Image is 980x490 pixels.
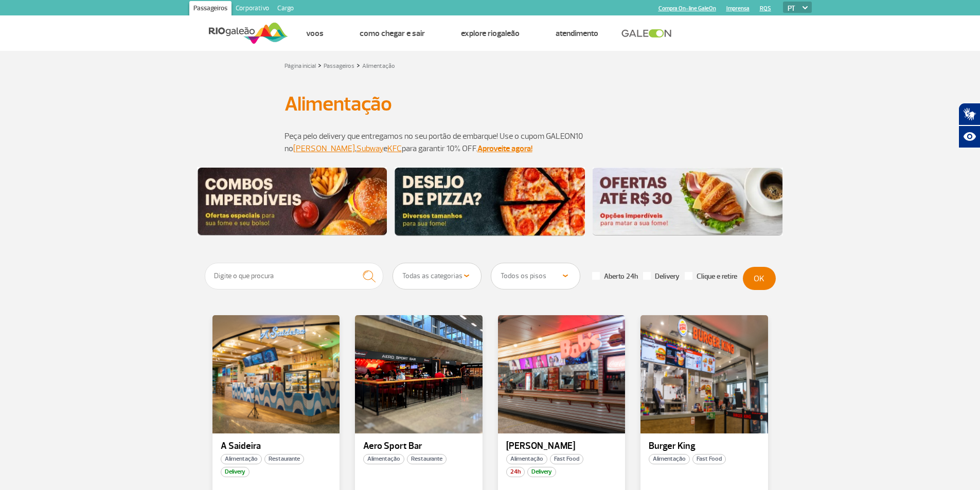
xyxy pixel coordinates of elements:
[284,130,696,155] p: Peça pelo delivery que entregamos no seu portão de embarque! Use o cupom GALEON10 no , e para gar...
[527,467,556,477] span: Delivery
[284,62,316,70] a: Página inicial
[264,454,304,464] span: Restaurante
[205,263,384,289] input: Digite o que procura
[760,5,771,12] a: RQS
[221,441,332,451] p: A Saideira
[273,1,298,17] a: Cargo
[685,272,737,281] label: Clique e retire
[958,125,980,148] button: Abrir recursos assistivos.
[506,467,525,477] span: 24h
[506,441,617,451] p: [PERSON_NAME]
[658,5,716,12] a: Compra On-line GaleOn
[357,143,383,154] a: Subway
[189,1,231,17] a: Passageiros
[726,5,750,12] a: Imprensa
[360,28,425,39] a: Como chegar e sair
[643,272,680,281] label: Delivery
[357,59,360,71] a: >
[743,267,776,290] button: OK
[306,28,324,39] a: Voos
[231,1,273,17] a: Corporativo
[221,467,250,477] span: Delivery
[221,454,262,464] span: Alimentação
[293,143,355,154] a: [PERSON_NAME]
[362,62,395,70] a: Alimentação
[649,454,690,464] span: Alimentação
[477,143,532,154] a: Aproveite agora!
[318,59,322,71] a: >
[387,143,402,154] a: KFC
[556,28,598,39] a: Atendimento
[550,454,583,464] span: Fast Food
[592,272,638,281] label: Aberto 24h
[324,62,354,70] a: Passageiros
[363,441,474,451] p: Aero Sport Bar
[407,454,447,464] span: Restaurante
[363,454,404,464] span: Alimentação
[958,103,980,125] button: Abrir tradutor de língua de sinais.
[649,441,760,451] p: Burger King
[284,95,696,113] h1: Alimentação
[461,28,520,39] a: Explore RIOgaleão
[692,454,726,464] span: Fast Food
[958,103,980,148] div: Plugin de acessibilidade da Hand Talk.
[506,454,547,464] span: Alimentação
